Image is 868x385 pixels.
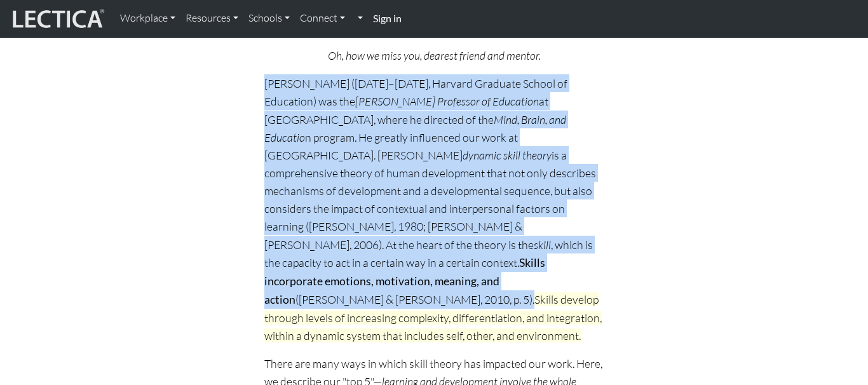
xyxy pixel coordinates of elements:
i: dynamic skill theory [463,148,552,162]
a: Workplace [115,5,180,32]
span: Skills develop through levels of increasing complexity, differentiation, and integration, within ... [264,292,602,342]
p: [PERSON_NAME] ([DATE]–[DATE], Harvard Graduate School of Education) was the at [GEOGRAPHIC_DATA],... [264,74,604,344]
i: skill [534,238,551,252]
a: Schools [243,5,295,32]
i: Mind, Brain, and Educatio [264,112,566,144]
a: Connect [295,5,350,32]
img: lecticalive [10,7,105,31]
strong: Skills incorporate emotions, motivation, meaning, and action [264,256,545,306]
a: Sign in [368,5,407,32]
i: [PERSON_NAME] Professor of Education [355,94,539,108]
strong: Sign in [373,12,402,24]
a: Resources [180,5,243,32]
i: Oh, how we miss you, dearest friend and mentor. [328,48,541,62]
